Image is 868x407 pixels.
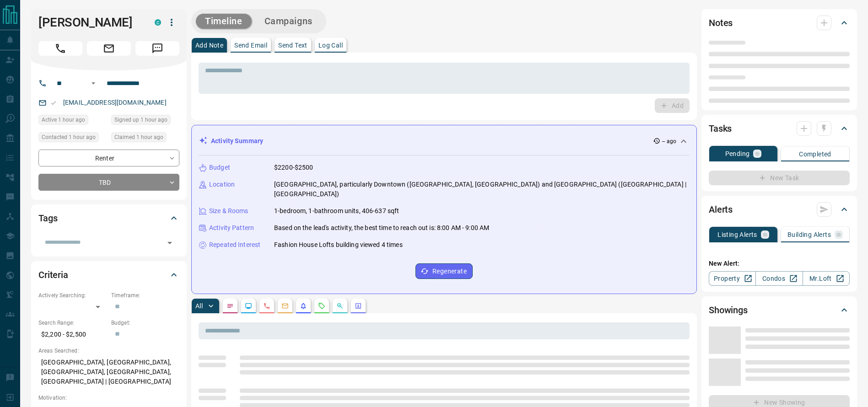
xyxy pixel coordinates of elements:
[38,268,68,282] h2: Criteria
[709,198,850,220] div: Alerts
[111,115,179,128] div: Wed Oct 15 2025
[38,41,82,56] span: Call
[155,19,161,26] div: condos.ca
[255,14,322,29] button: Campaigns
[803,271,850,286] a: Mr.Loft
[709,118,850,139] div: Tasks
[709,12,850,34] div: Notes
[38,207,179,229] div: Tags
[42,133,96,142] span: Contacted 1 hour ago
[300,302,307,310] svg: Listing Alerts
[245,302,252,310] svg: Lead Browsing Activity
[336,302,344,310] svg: Opportunities
[787,231,831,238] p: Building Alerts
[163,236,176,249] button: Open
[63,99,167,106] a: [EMAIL_ADDRESS][DOMAIN_NAME]
[209,180,235,189] p: Location
[111,319,179,327] p: Budget:
[709,303,748,317] h2: Showings
[196,14,252,29] button: Timeline
[209,163,230,172] p: Budget
[278,42,307,48] p: Send Text
[415,263,473,279] button: Regenerate
[709,202,733,217] h2: Alerts
[662,137,676,145] p: -- ago
[42,115,85,124] span: Active 1 hour ago
[709,16,733,30] h2: Notes
[135,41,179,56] span: Message
[211,136,263,146] p: Activity Summary
[111,132,179,145] div: Wed Oct 15 2025
[111,291,179,300] p: Timeframe:
[38,319,107,327] p: Search Range:
[717,231,757,238] p: Listing Alerts
[709,271,756,286] a: Property
[38,264,179,286] div: Criteria
[209,223,254,233] p: Activity Pattern
[38,115,107,128] div: Wed Oct 15 2025
[263,302,270,310] svg: Calls
[38,394,179,402] p: Motivation:
[799,151,831,157] p: Completed
[38,15,141,30] h1: [PERSON_NAME]
[226,302,234,310] svg: Notes
[709,259,850,268] p: New Alert:
[38,347,179,355] p: Areas Searched:
[755,271,803,286] a: Condos
[274,240,403,250] p: Fashion House Lofts building viewed 4 times
[38,291,107,300] p: Actively Searching:
[274,180,689,199] p: [GEOGRAPHIC_DATA], particularly Downtown ([GEOGRAPHIC_DATA], [GEOGRAPHIC_DATA]) and [GEOGRAPHIC_D...
[318,42,343,48] p: Log Call
[274,206,399,216] p: 1-bedroom, 1-bathroom units, 406-637 sqft
[725,150,750,157] p: Pending
[88,78,99,89] button: Open
[281,302,289,310] svg: Emails
[709,121,732,136] h2: Tasks
[38,355,179,389] p: [GEOGRAPHIC_DATA], [GEOGRAPHIC_DATA], [GEOGRAPHIC_DATA], [GEOGRAPHIC_DATA], [GEOGRAPHIC_DATA] | [...
[234,42,267,48] p: Send Email
[195,42,223,48] p: Add Note
[355,302,362,310] svg: Agent Actions
[38,150,179,166] div: Renter
[199,133,689,150] div: Activity Summary-- ago
[209,206,248,216] p: Size & Rooms
[38,211,57,225] h2: Tags
[274,223,489,233] p: Based on the lead's activity, the best time to reach out is: 8:00 AM - 9:00 AM
[87,41,131,56] span: Email
[38,327,107,342] p: $2,200 - $2,500
[50,100,57,106] svg: Email Valid
[209,240,260,250] p: Repeated Interest
[709,299,850,321] div: Showings
[114,133,163,142] span: Claimed 1 hour ago
[195,303,203,309] p: All
[114,115,167,124] span: Signed up 1 hour ago
[38,174,179,191] div: TBD
[274,163,313,172] p: $2200-$2500
[318,302,325,310] svg: Requests
[38,132,107,145] div: Wed Oct 15 2025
